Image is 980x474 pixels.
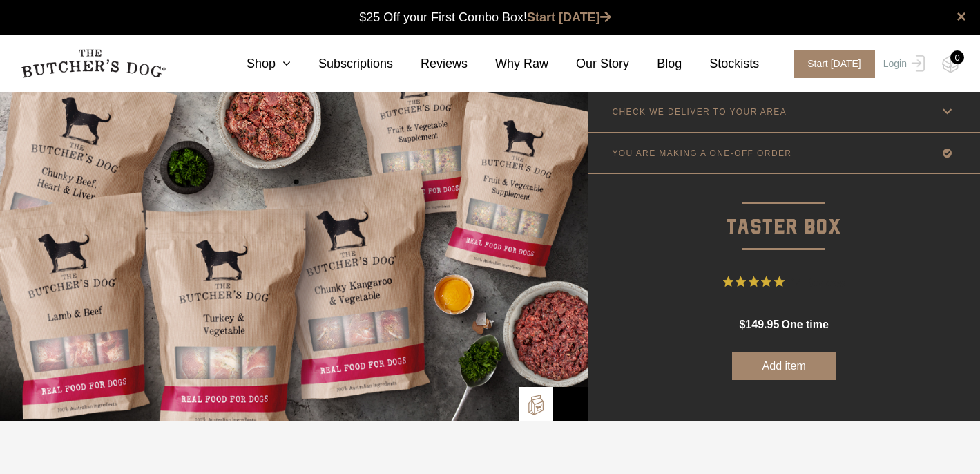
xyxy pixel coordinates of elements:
img: TBD_Build-A-Box.png [526,395,546,415]
a: Login [880,50,925,78]
a: Shop [219,55,291,73]
a: Our Story [548,55,629,73]
p: CHECK WE DELIVER TO YOUR AREA [612,107,787,117]
span: Start [DATE] [794,50,875,78]
a: Start [DATE] [780,50,880,78]
a: CHECK WE DELIVER TO YOUR AREA [588,91,980,132]
a: Subscriptions [291,55,393,73]
div: 0 [950,50,964,64]
img: TBD_Lifestyle_Black.png [560,394,581,415]
a: YOU ARE MAKING A ONE-OFF ORDER [588,133,980,173]
span: $ [739,319,745,330]
a: Start [DATE] [527,10,611,24]
span: 149.95 [745,319,779,330]
a: Why Raw [468,55,548,73]
a: Stockists [682,55,759,73]
button: Rated 4.9 out of 5 stars from 14 reviews. Jump to reviews. [723,272,845,292]
span: 14 Reviews [790,272,845,292]
p: Taster Box [588,174,980,244]
a: close [957,8,966,25]
a: Reviews [393,55,468,73]
img: TBD_Cart-Empty.png [942,55,959,73]
button: Add item [732,352,836,380]
span: one time [781,319,828,330]
p: YOU ARE MAKING A ONE-OFF ORDER [612,149,791,158]
a: Blog [629,55,682,73]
